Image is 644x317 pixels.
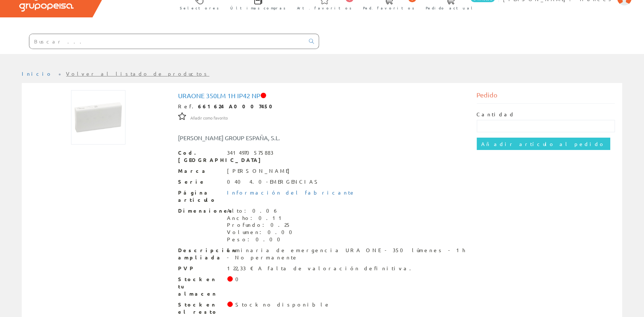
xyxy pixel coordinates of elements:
a: Añadir como favorito [191,114,228,121]
div: Ancho: 0.11 [227,214,297,222]
div: [PERSON_NAME] GROUP ESPAÑA, S.L. [173,134,347,142]
span: Cod. [GEOGRAPHIC_DATA] [178,149,222,164]
span: Ped. favoritos [363,4,414,12]
span: Selectores [180,4,219,12]
span: PVP [178,265,222,272]
div: Stock no disponible [235,301,330,308]
span: Stock en tu almacen [178,276,222,297]
strong: 661624 A0007450 [198,103,278,109]
div: Luminaria de emergencia URA ONE - 350 lúmenes - 1h - No permanente [227,247,466,261]
a: Volver al listado de productos [66,70,210,77]
div: Ref. [178,103,466,110]
div: Alto: 0.06 [227,207,297,214]
div: Profundo: 0.25 [227,221,297,229]
span: Dimensiones [178,207,222,214]
span: Serie [178,178,222,185]
h1: URAONE 350LM 1H IP42 NP [178,92,466,99]
div: 040 4.0-EMERGENCIAS [227,178,321,185]
span: Descripción ampliada [178,247,222,261]
div: Pedido [477,90,615,104]
div: Volumen: 0.00 [227,229,297,236]
div: 122,33 € A falta de valoración definitiva. [227,265,416,272]
input: Añadir artículo al pedido [477,138,610,150]
span: Art. favoritos [297,4,352,12]
span: Últimas compras [230,4,286,12]
a: Inicio [22,70,53,77]
span: Añadir como favorito [191,115,228,121]
div: Peso: 0.00 [227,236,297,243]
div: [PERSON_NAME] [227,167,294,175]
span: Página artículo [178,189,222,204]
a: Información del fabricante [227,189,356,196]
div: 0 [235,276,243,283]
span: Pedido actual [426,4,475,12]
input: Buscar ... [29,34,305,49]
img: Foto artículo URAONE 350LM 1H IP42 NP (150x150) [71,90,125,145]
label: Cantidad [477,111,515,118]
span: Marca [178,167,222,175]
div: 3414970575883 [227,149,274,157]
